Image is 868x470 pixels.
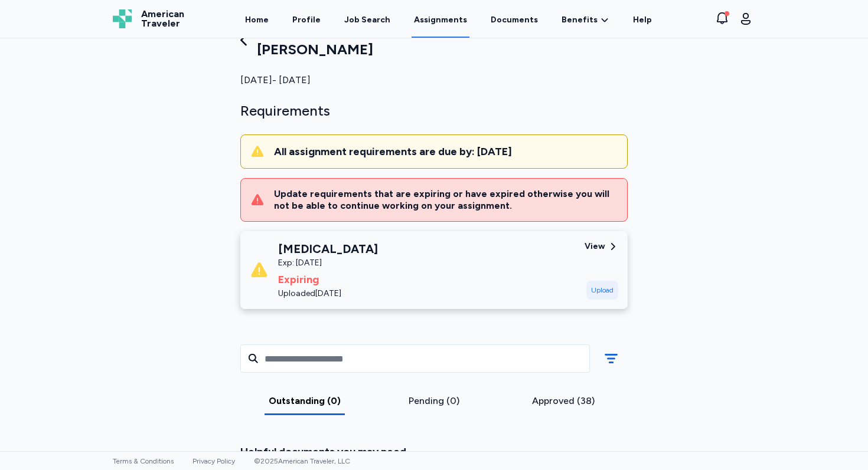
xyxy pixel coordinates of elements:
[113,457,174,465] a: Terms & Conditions
[141,9,184,28] span: American Traveler
[585,241,605,252] div: View
[192,457,235,465] a: Privacy Policy
[374,394,494,408] div: Pending (0)
[344,14,390,26] div: Job Search
[254,457,350,465] span: © 2025 American Traveler, LLC
[240,73,628,87] div: [DATE] - [DATE]
[278,257,378,269] div: Exp: [DATE]
[113,9,132,28] img: Logo
[274,188,618,212] div: Update requirements that are expiring or have expired otherwise you will not be able to continue ...
[562,14,598,26] span: Benefits
[412,1,469,38] a: Assignments
[562,14,609,26] a: Benefits
[278,271,378,288] div: Expiring
[240,21,628,59] div: [DATE] [GEOGRAPHIC_DATA] [GEOGRAPHIC_DATA][PERSON_NAME]
[278,288,378,300] div: Uploaded [DATE]
[240,101,628,120] div: Requirements
[245,394,365,408] div: Outstanding (0)
[586,281,618,300] div: Upload
[274,144,618,159] div: All assignment requirements are due by: [DATE]
[240,443,628,460] div: Helpful documents you may need
[503,394,623,408] div: Approved (38)
[278,241,378,257] div: [MEDICAL_DATA]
